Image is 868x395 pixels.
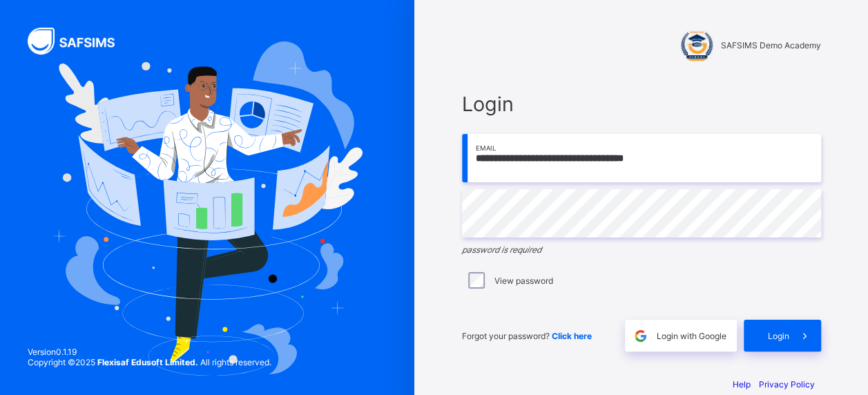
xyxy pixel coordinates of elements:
span: SAFSIMS Demo Academy [721,40,821,50]
span: Version 0.1.19 [28,347,271,357]
a: Click here [552,331,592,341]
label: View password [494,276,553,286]
span: Login [768,331,789,341]
img: Hero Image [52,41,362,375]
span: Login [462,92,821,116]
img: google.396cfc9801f0270233282035f929180a.svg [633,328,648,344]
span: Login with Google [657,331,726,341]
img: SAFSIMS Logo [28,28,131,55]
span: Forgot your password? [462,331,592,341]
strong: Flexisaf Edusoft Limited. [97,357,198,367]
em: password is required [462,244,541,255]
span: Copyright © 2025 All rights reserved. [28,357,271,367]
a: Privacy Policy [759,379,815,389]
a: Help [733,379,751,389]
